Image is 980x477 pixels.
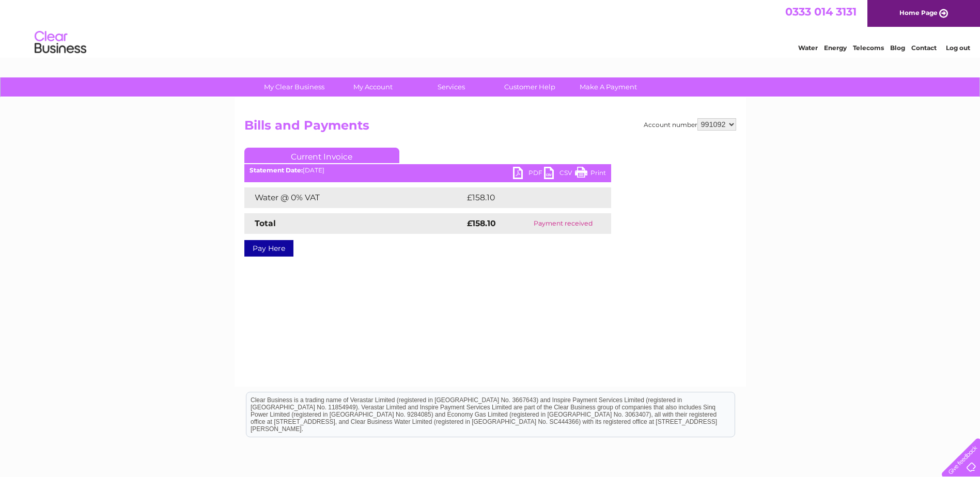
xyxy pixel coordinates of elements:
div: Account number [644,118,736,131]
b: Statement Date: [250,166,303,174]
a: Make A Payment [566,77,651,97]
a: CSV [544,167,575,182]
a: Telecoms [853,44,884,52]
div: [DATE] [244,167,611,174]
td: Water @ 0% VAT [244,187,464,208]
h2: Bills and Payments [244,118,736,138]
a: Print [575,167,606,182]
td: Payment received [515,213,611,234]
strong: Total [255,218,276,228]
a: My Clear Business [252,77,337,97]
a: My Account [330,77,415,97]
a: Current Invoice [244,148,399,163]
a: Contact [911,44,937,52]
a: Energy [824,44,847,52]
div: Clear Business is a trading name of Verastar Limited (registered in [GEOGRAPHIC_DATA] No. 3667643... [246,6,735,50]
a: Pay Here [244,240,293,257]
a: Services [409,77,494,97]
img: logo.png [34,27,87,58]
a: Log out [946,44,970,52]
a: Water [798,44,818,52]
td: £158.10 [464,187,592,208]
a: Blog [890,44,905,52]
a: PDF [513,167,544,182]
strong: £158.10 [467,218,496,228]
a: Customer Help [487,77,572,97]
a: 0333 014 3131 [785,5,857,18]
